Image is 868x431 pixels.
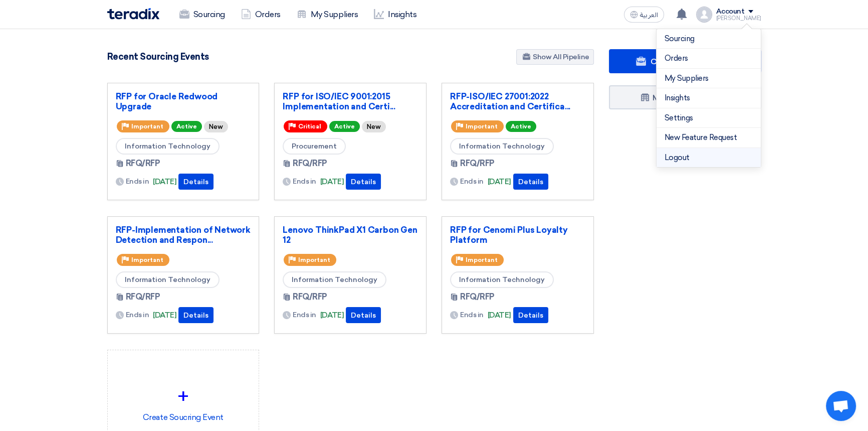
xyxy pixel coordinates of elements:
[126,158,160,170] span: RFQ/RFP
[696,7,712,23] img: profile_test.png
[650,57,734,66] span: Create Sourcing Event
[716,8,745,16] div: Account
[153,310,176,321] span: [DATE]
[289,4,366,26] a: My Suppliers
[450,91,585,111] a: RFP-ISO/IEC 27001:2022 Accreditation and Certifica...
[131,256,163,263] span: Important
[513,174,548,190] button: Details
[657,148,761,168] li: Logout
[283,91,418,111] a: RFP for ISO/IEC 9001:2015 Implementation and Certi...
[624,7,664,23] button: العربية
[107,51,209,62] h4: Recent Sourcing Events
[450,225,585,245] a: RFP for Cenomi Plus Loyalty Platform
[233,4,289,26] a: Orders
[640,12,658,19] span: العربية
[320,310,344,321] span: [DATE]
[204,121,228,132] div: New
[298,256,330,263] span: Important
[460,291,495,303] span: RFQ/RFP
[488,176,511,188] span: [DATE]
[665,53,753,64] a: Orders
[826,391,856,421] a: Open chat
[346,174,381,190] button: Details
[665,92,753,104] a: Insights
[466,123,498,130] span: Important
[460,158,495,170] span: RFQ/RFP
[116,138,220,155] span: Information Technology
[460,310,484,320] span: Ends in
[126,310,149,320] span: Ends in
[320,176,344,188] span: [DATE]
[665,33,753,45] a: Sourcing
[283,138,346,155] span: Procurement
[116,91,251,111] a: RFP for Oracle Redwood Upgrade
[171,4,233,26] a: Sourcing
[283,225,418,245] a: Lenovo ThinkPad X1 Carbon Gen 12
[450,138,554,155] span: Information Technology
[665,112,753,124] a: Settings
[298,123,321,130] span: Critical
[283,271,386,288] span: Information Technology
[153,176,176,188] span: [DATE]
[488,310,511,321] span: [DATE]
[171,121,202,132] span: Active
[506,121,536,132] span: Active
[178,307,213,323] button: Details
[116,271,220,288] span: Information Technology
[366,4,424,26] a: Insights
[450,271,554,288] span: Information Technology
[126,291,160,303] span: RFQ/RFP
[116,381,251,411] div: +
[516,49,594,65] a: Show All Pipeline
[513,307,548,323] button: Details
[293,158,327,170] span: RFQ/RFP
[293,176,316,187] span: Ends in
[293,291,327,303] span: RFQ/RFP
[362,121,386,132] div: New
[466,256,498,263] span: Important
[107,8,159,20] img: Teradix logo
[716,16,761,21] div: [PERSON_NAME]
[178,174,213,190] button: Details
[116,225,251,245] a: RFP-Implementation of Network Detection and Respon...
[346,307,381,323] button: Details
[665,73,753,84] a: My Suppliers
[131,123,163,130] span: Important
[293,310,316,320] span: Ends in
[460,176,484,187] span: Ends in
[126,176,149,187] span: Ends in
[329,121,360,132] span: Active
[665,132,753,143] a: New Feature Request
[609,85,761,109] a: Manage my suppliers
